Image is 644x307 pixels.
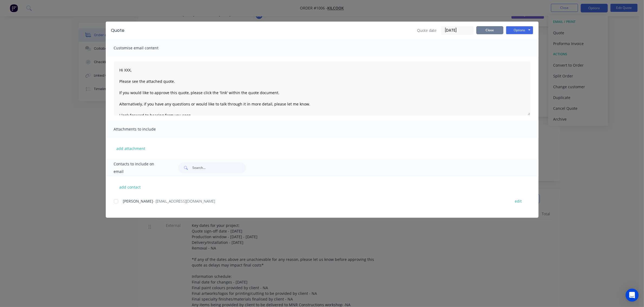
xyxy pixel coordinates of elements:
span: Attachments to include [114,125,173,133]
div: Open Intercom Messenger [626,289,639,302]
button: Close [476,26,503,34]
span: Customise email content [114,44,173,52]
div: Quote [111,27,125,34]
button: edit [512,197,525,205]
span: [PERSON_NAME] [123,199,153,204]
span: - [EMAIL_ADDRESS][DOMAIN_NAME] [153,199,215,204]
input: Search... [192,162,246,173]
button: add contact [114,183,146,191]
span: Contacts to include on email [114,160,165,175]
button: Options [506,26,533,34]
textarea: Hi XXX, Please see the attached quote. If you would like to approve this quote, please click the ... [114,62,530,115]
button: add attachment [114,144,148,152]
span: Quote date [417,28,437,33]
